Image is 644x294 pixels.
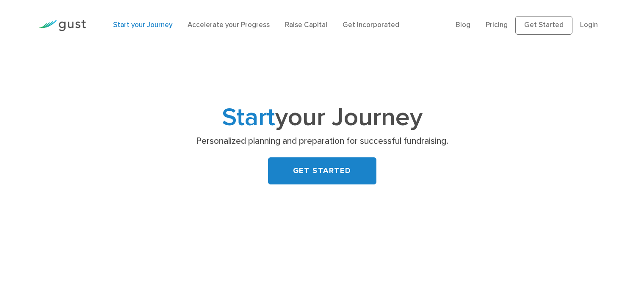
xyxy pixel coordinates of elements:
a: Blog [456,21,470,29]
a: Pricing [486,21,508,29]
a: Get Started [515,16,572,35]
a: Accelerate your Progress [188,21,270,29]
a: Raise Capital [285,21,327,29]
a: Start your Journey [113,21,172,29]
a: GET STARTED [268,157,376,184]
span: Start [222,102,275,132]
a: Login [580,21,598,29]
img: Gust Logo [39,20,86,31]
p: Personalized planning and preparation for successful fundraising. [158,135,486,147]
h1: your Journey [155,106,489,129]
a: Get Incorporated [343,21,399,29]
